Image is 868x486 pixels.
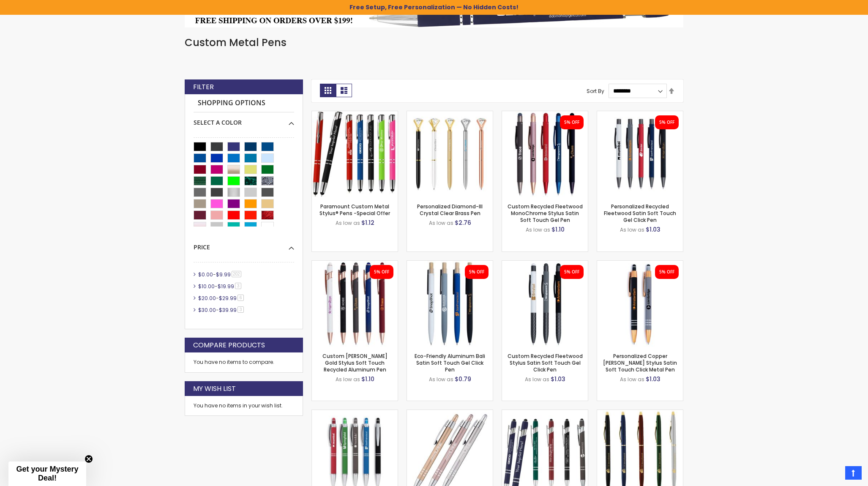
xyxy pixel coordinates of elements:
[502,111,588,118] a: Custom Recycled Fleetwood MonoChrome Stylus Satin Soft Touch Gel Pen
[508,203,583,224] a: Custom Recycled Fleetwood MonoChrome Stylus Satin Soft Touch Gel Pen
[407,111,493,118] a: Personalized Diamond-III Crystal Clear Brass Pen
[525,376,549,383] span: As low as
[194,112,294,127] div: Select A Color
[196,306,247,314] a: $30.00-$39.993
[193,82,214,92] strong: Filter
[312,410,398,417] a: Promotional Hope Stylus Satin Soft Touch Click Metal Pen
[216,271,231,278] span: $9.99
[218,283,234,290] span: $19.99
[455,375,471,383] span: $0.79
[417,203,483,217] a: Personalized Diamond-III Crystal Clear Brass Pen
[407,111,493,197] img: Personalized Diamond-III Crystal Clear Brass Pen
[597,111,683,118] a: Personalized Recycled Fleetwood Satin Soft Touch Gel Click Pen
[429,219,453,227] span: As low as
[219,295,237,302] span: $29.99
[185,352,303,372] div: You have no items to compare.
[564,269,579,275] div: 5% OFF
[312,111,398,197] img: Paramount Custom Metal Stylus® Pens -Special Offer
[620,376,644,383] span: As low as
[646,225,661,234] span: $1.03
[361,218,374,227] span: $1.12
[502,111,588,197] img: Custom Recycled Fleetwood MonoChrome Stylus Satin Soft Touch Gel Pen
[198,306,216,314] span: $30.00
[235,283,241,289] span: 3
[8,461,86,486] div: Get your Mystery Deal!Close teaser
[597,410,683,417] a: Cooper Deluxe Metal Pen w/Gold Trim
[597,111,683,197] img: Personalized Recycled Fleetwood Satin Soft Touch Gel Click Pen
[407,260,493,268] a: Eco-Friendly Aluminum Bali Satin Soft Touch Gel Click Pen
[551,225,565,234] span: $1.10
[502,261,588,347] img: Custom Recycled Fleetwood Stylus Satin Soft Touch Gel Click Pen
[597,261,683,347] img: Personalized Copper Penny Stylus Satin Soft Touch Click Metal Pen
[659,269,674,275] div: 5% OFF
[237,306,244,313] span: 3
[407,410,493,417] a: Promo Broadway Stylus Metallic Click Metal Pen
[320,84,336,97] strong: Grid
[336,376,360,383] span: As low as
[564,120,579,126] div: 5% OFF
[620,226,644,233] span: As low as
[798,463,868,486] iframe: Google Customer Reviews
[198,283,215,290] span: $10.00
[196,271,244,278] a: $0.00-$9.99202
[312,261,398,347] img: Custom Lexi Rose Gold Stylus Soft Touch Recycled Aluminum Pen
[232,271,241,277] span: 202
[646,375,661,383] span: $1.03
[16,465,78,482] span: Get your Mystery Deal!
[322,352,388,373] a: Custom [PERSON_NAME] Gold Stylus Soft Touch Recycled Aluminum Pen
[196,295,247,302] a: $20.00-$29.996
[336,219,360,227] span: As low as
[193,384,236,393] strong: My Wish List
[193,341,265,350] strong: Compare Products
[194,402,294,409] div: You have no items in your wish list.
[604,203,676,224] a: Personalized Recycled Fleetwood Satin Soft Touch Gel Click Pen
[361,375,374,383] span: $1.10
[312,111,398,118] a: Paramount Custom Metal Stylus® Pens -Special Offer
[312,260,398,268] a: Custom Lexi Rose Gold Stylus Soft Touch Recycled Aluminum Pen
[198,295,216,302] span: $20.00
[455,218,471,227] span: $2.76
[597,260,683,268] a: Personalized Copper Penny Stylus Satin Soft Touch Click Metal Pen
[219,306,237,314] span: $39.99
[194,237,294,251] div: Price
[198,271,213,278] span: $0.00
[196,283,244,290] a: $10.00-$19.993
[502,410,588,417] a: Custom Soft Touch Metal Pen - Stylus Top
[526,226,550,233] span: As low as
[407,261,493,347] img: Eco-Friendly Aluminum Bali Satin Soft Touch Gel Click Pen
[469,269,484,275] div: 5% OFF
[659,120,674,126] div: 5% OFF
[85,455,93,463] button: Close teaser
[502,260,588,268] a: Custom Recycled Fleetwood Stylus Satin Soft Touch Gel Click Pen
[194,94,294,112] strong: Shopping Options
[237,295,244,301] span: 6
[415,352,485,373] a: Eco-Friendly Aluminum Bali Satin Soft Touch Gel Click Pen
[429,376,453,383] span: As low as
[587,87,604,94] label: Sort By
[185,36,683,49] h1: Custom Metal Pens
[551,375,565,383] span: $1.03
[508,352,583,373] a: Custom Recycled Fleetwood Stylus Satin Soft Touch Gel Click Pen
[374,269,389,275] div: 5% OFF
[603,352,677,373] a: Personalized Copper [PERSON_NAME] Stylus Satin Soft Touch Click Metal Pen
[319,203,390,217] a: Paramount Custom Metal Stylus® Pens -Special Offer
